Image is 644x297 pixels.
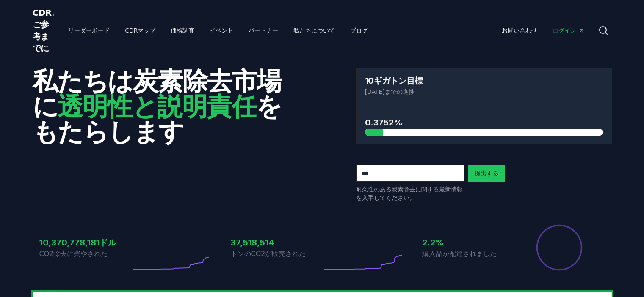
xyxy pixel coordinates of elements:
div: 配達された売上の割合 [536,224,583,271]
font: 購入品が配達されました [422,250,497,258]
a: パートナー [242,23,285,38]
nav: 主要 [61,23,375,38]
font: . [52,8,55,18]
font: イベント [210,27,233,34]
font: 私たちについて [293,27,335,34]
nav: 主要 [495,23,591,38]
a: CDRマップ [118,23,162,38]
font: 2.2% [422,237,444,248]
a: CDR.ご参考までに [33,7,55,54]
font: リーダーボード [68,27,110,34]
font: CO2除去に費やされた [39,250,108,258]
font: 10ギガトン目標 [365,76,423,86]
a: ブログ [343,23,375,38]
font: [DATE]までの進捗 [365,88,415,95]
font: トンのCO2が販売された [231,250,306,258]
font: 透明性と説明責任 [58,88,256,123]
font: 耐久性のある炭素除去に関する最新情報を入手してください。 [356,186,463,201]
a: リーダーボード [61,23,116,38]
font: CDRマップ [125,27,155,34]
font: 37,518,514 [231,237,274,248]
a: 私たちについて [287,23,342,38]
font: 0.3752% [365,117,403,128]
a: イベント [203,23,240,38]
font: ブログ [350,27,368,34]
button: 提出する [468,165,505,182]
font: ログイン [553,27,576,34]
font: CDR [33,8,52,18]
a: 価格調査 [164,23,201,38]
font: 私たちは炭素除去市場に [33,63,282,123]
font: ご参考までに [33,19,49,53]
a: お問い合わせ [495,23,544,38]
font: パートナー [249,27,278,34]
font: お問い合わせ [502,27,537,34]
a: ログイン [546,23,591,38]
font: 提出する [475,170,498,177]
font: 価格調査 [171,27,194,34]
font: 10,370,778,181ドル [39,237,116,248]
font: をもたらします [33,88,282,148]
